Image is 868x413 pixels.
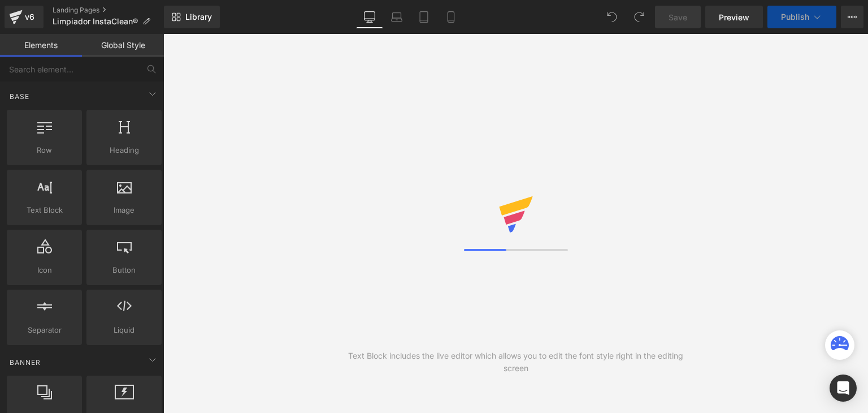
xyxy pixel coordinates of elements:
span: Icon [10,264,79,276]
span: Banner [8,357,42,368]
div: Text Block includes the live editor which allows you to edit the font style right in the editing ... [340,350,692,375]
span: Row [10,144,79,156]
a: Mobile [437,6,465,28]
span: Save [669,11,687,23]
button: Redo [628,6,650,28]
button: More [841,6,863,28]
span: Liquid [90,324,158,336]
div: v6 [23,10,37,24]
span: Library [185,12,212,22]
button: Publish [767,6,836,28]
a: Landing Pages [53,6,164,15]
a: v6 [5,6,44,28]
div: Open Intercom Messenger [830,375,857,402]
span: Button [90,264,158,276]
a: Preview [705,6,763,28]
span: Preview [719,11,749,23]
a: Global Style [82,34,164,57]
a: Desktop [356,6,383,28]
a: Tablet [410,6,437,28]
a: Laptop [383,6,410,28]
span: Image [90,204,158,216]
span: Separator [10,324,79,336]
a: New Library [164,6,220,28]
span: Text Block [10,204,79,216]
span: Publish [781,12,809,21]
button: Undo [601,6,623,28]
span: Heading [90,144,158,156]
span: Base [8,91,31,102]
span: Limpiador InstaClean® [53,17,138,26]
